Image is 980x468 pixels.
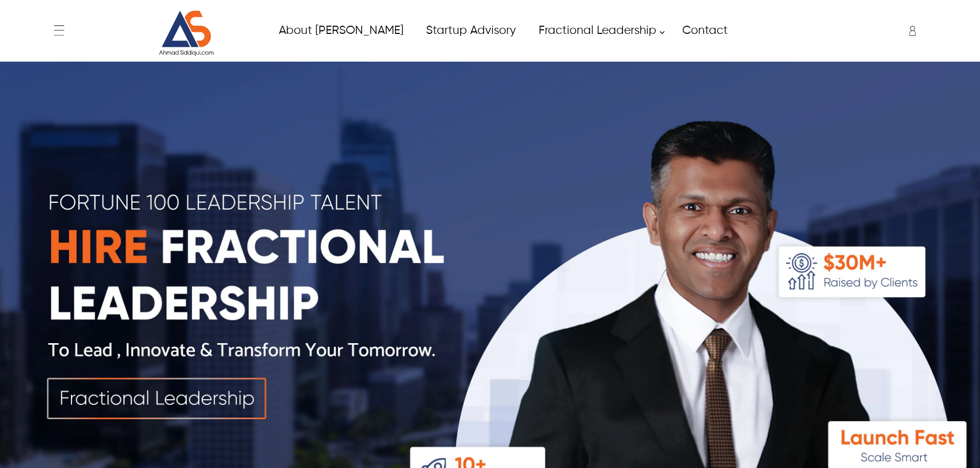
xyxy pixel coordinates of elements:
[414,19,527,42] a: Startup Advisory
[267,19,414,42] a: About Ahmad
[670,19,739,42] a: Contact
[527,19,670,42] a: Fractional Leadership
[129,10,244,57] a: Website Logo for Ahmad Siddiqui
[148,10,225,57] img: Website Logo for Ahmad Siddiqui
